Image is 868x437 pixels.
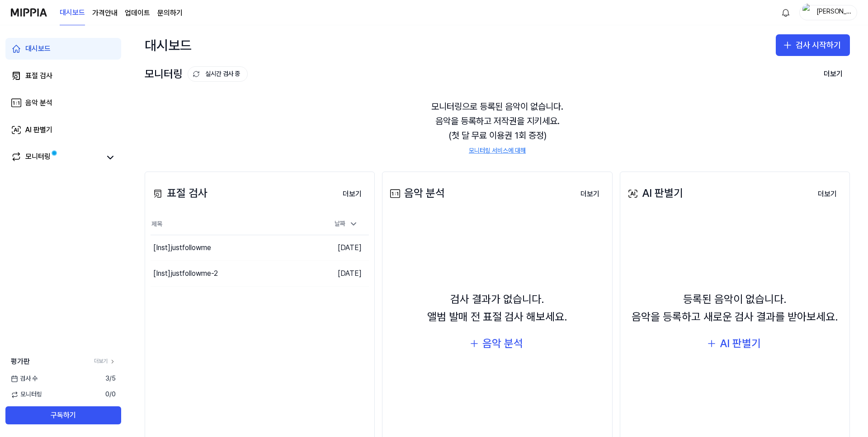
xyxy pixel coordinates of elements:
[145,34,192,56] div: 대시보드
[816,7,851,17] div: [PERSON_NAME]
[92,8,118,19] a: 가격안내
[335,185,369,203] button: 더보기
[151,185,208,202] div: 표절 검사
[720,335,761,352] div: AI 판별기
[811,184,844,203] a: 더보기
[388,185,445,202] div: 음악 분석
[5,406,121,424] button: 구독하기
[776,34,850,56] button: 검사 시작하기
[802,4,813,22] img: profile
[816,65,850,83] button: 더보기
[157,8,183,19] a: 문의하기
[314,235,369,261] td: [DATE]
[5,38,121,60] a: 대시보드
[153,268,218,279] div: [Inst] justfollowme-2
[145,88,850,166] div: 모니터링으로 등록된 음악이 없습니다. 음악을 등록하고 저작권을 지키세요. (첫 달 무료 이용권 1회 증정)
[5,119,121,141] a: AI 판별기
[314,261,369,287] td: [DATE]
[105,390,116,399] span: 0 / 0
[151,214,314,235] th: 제목
[573,185,607,203] button: 더보기
[632,291,838,325] div: 등록된 음악이 없습니다. 음악을 등록하고 새로운 검사 결과를 받아보세요.
[482,335,523,352] div: 음악 분석
[60,0,85,25] a: 대시보드
[811,185,844,203] button: 더보기
[11,356,30,367] span: 평가판
[799,5,857,20] button: profile[PERSON_NAME]
[105,374,116,383] span: 3 / 5
[700,333,770,354] button: AI 판별기
[125,8,150,19] a: 업데이트
[780,7,791,18] img: 알림
[5,92,121,114] a: 음악 분석
[427,291,567,325] div: 검사 결과가 없습니다. 앨범 발매 전 표절 검사 해보세요.
[335,184,369,203] a: 더보기
[11,151,101,164] a: 모니터링
[11,374,38,383] span: 검사 수
[331,217,362,231] div: 날짜
[5,65,121,87] a: 표절 검사
[25,70,52,81] div: 표절 검사
[573,184,607,203] a: 더보기
[188,66,248,82] button: 실시간 검사 중
[469,146,526,155] a: 모니터링 서비스에 대해
[626,185,683,202] div: AI 판별기
[145,65,248,83] div: 모니터링
[25,43,51,54] div: 대시보드
[462,333,532,354] button: 음악 분석
[94,358,116,365] a: 더보기
[153,242,211,253] div: [Inst] justfollowme
[11,390,42,399] span: 모니터링
[25,125,52,135] div: AI 판별기
[25,98,52,108] div: 음악 분석
[25,151,51,164] div: 모니터링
